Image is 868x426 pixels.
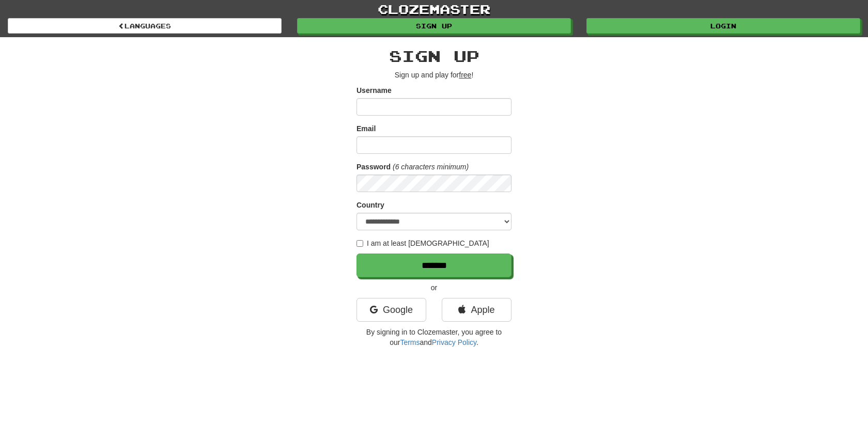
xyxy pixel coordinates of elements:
[400,338,420,346] a: Terms
[357,298,426,322] a: Google
[8,18,282,34] a: Languages
[442,298,512,322] a: Apple
[357,48,512,65] h2: Sign up
[357,327,512,348] p: By signing in to Clozemaster, you agree to our and .
[357,70,512,80] p: Sign up and play for !
[357,162,391,172] label: Password
[357,85,392,96] label: Username
[357,238,489,248] label: I am at least [DEMOGRAPHIC_DATA]
[357,200,384,210] label: Country
[357,240,363,247] input: I am at least [DEMOGRAPHIC_DATA]
[357,123,376,134] label: Email
[432,338,476,346] a: Privacy Policy
[459,71,471,79] u: free
[297,18,571,34] a: Sign up
[357,282,512,293] p: or
[586,18,860,34] a: Login
[393,163,469,171] em: (6 characters minimum)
